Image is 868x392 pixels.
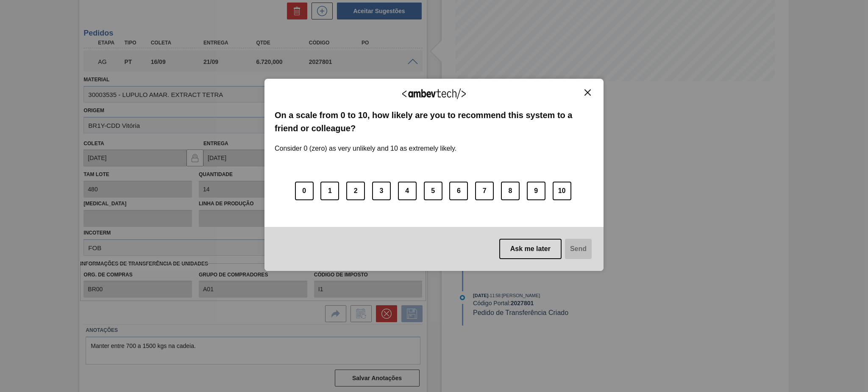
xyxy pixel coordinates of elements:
button: 1 [320,182,339,200]
button: 6 [449,182,468,200]
button: 0 [295,182,314,200]
button: Ask me later [499,239,562,259]
label: Consider 0 (zero) as very unlikely and 10 as extremely likely. [275,135,456,152]
button: 7 [475,182,494,200]
label: On a scale from 0 to 10, how likely are you to recommend this system to a friend or colleague? [275,109,593,135]
img: Logo Ambevtech [402,88,466,99]
button: 10 [553,182,571,200]
button: 2 [346,182,365,200]
button: Close [582,89,593,96]
img: Close [584,89,591,96]
button: 5 [424,182,442,200]
button: 9 [527,182,545,200]
button: 3 [372,182,391,200]
button: 4 [398,182,417,200]
button: 8 [501,182,520,200]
